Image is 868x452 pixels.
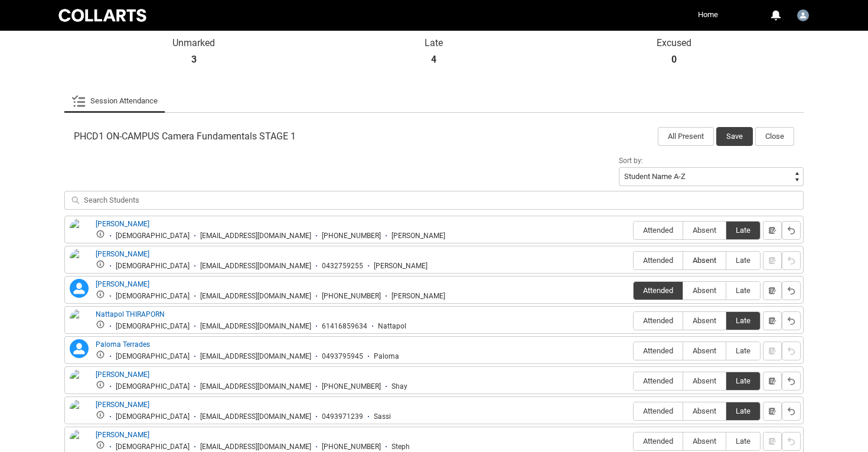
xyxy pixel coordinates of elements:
[116,292,190,301] div: [DEMOGRAPHIC_DATA]
[391,292,445,301] div: [PERSON_NAME]
[634,256,683,265] span: Attended
[634,437,683,446] span: Attended
[683,226,726,235] span: Absent
[683,346,726,355] span: Absent
[116,232,190,240] div: [DEMOGRAPHIC_DATA]
[683,256,726,265] span: Absent
[391,443,410,451] div: Steph
[782,402,801,421] button: Reset
[782,221,801,240] button: Reset
[726,376,760,385] span: Late
[755,127,794,146] button: Close
[200,322,311,331] div: [EMAIL_ADDRESS][DOMAIN_NAME]
[70,249,89,275] img: Ella Conroy
[374,262,428,271] div: [PERSON_NAME]
[200,443,311,451] div: [EMAIL_ADDRESS][DOMAIN_NAME]
[634,316,683,325] span: Attended
[374,352,399,361] div: Paloma
[70,399,89,425] img: Safira Phillips
[116,352,190,361] div: [DEMOGRAPHIC_DATA]
[116,262,190,271] div: [DEMOGRAPHIC_DATA]
[70,219,89,253] img: Edith Kenny-Smith
[322,292,381,301] div: [PHONE_NUMBER]
[683,376,726,385] span: Absent
[726,226,760,235] span: Late
[322,232,381,240] div: [PHONE_NUMBER]
[695,6,721,24] a: Home
[391,232,445,240] div: [PERSON_NAME]
[64,89,165,113] li: Session Attendance
[74,37,314,49] p: Unmarked
[70,339,89,358] lightning-icon: Paloma Terrades
[200,352,311,361] div: [EMAIL_ADDRESS][DOMAIN_NAME]
[634,286,683,295] span: Attended
[726,256,760,265] span: Late
[683,437,726,446] span: Absent
[200,412,311,421] div: [EMAIL_ADDRESS][DOMAIN_NAME]
[683,286,726,295] span: Absent
[116,443,190,451] div: [DEMOGRAPHIC_DATA]
[726,407,760,415] span: Late
[96,220,149,228] a: [PERSON_NAME]
[782,281,801,300] button: Reset
[96,370,149,379] a: [PERSON_NAME]
[64,191,804,210] input: Search Students
[716,127,753,146] button: Save
[116,412,190,421] div: [DEMOGRAPHIC_DATA]
[116,382,190,391] div: [DEMOGRAPHIC_DATA]
[554,37,794,49] p: Excused
[322,412,363,421] div: 0493971239
[70,369,89,395] img: Pareshey Jamal
[200,262,311,271] div: [EMAIL_ADDRESS][DOMAIN_NAME]
[70,279,89,298] lightning-icon: Ethan Baulch
[96,431,149,439] a: [PERSON_NAME]
[96,340,150,349] a: Paloma Terrades
[671,54,677,66] strong: 0
[96,250,149,258] a: [PERSON_NAME]
[634,226,683,235] span: Attended
[658,127,714,146] button: All Present
[322,262,363,271] div: 0432759255
[314,37,554,49] p: Late
[200,232,311,240] div: [EMAIL_ADDRESS][DOMAIN_NAME]
[96,310,165,318] a: Nattapol THIRAPORN
[200,382,311,391] div: [EMAIL_ADDRESS][DOMAIN_NAME]
[726,346,760,355] span: Late
[634,346,683,355] span: Attended
[634,376,683,385] span: Attended
[726,316,760,325] span: Late
[200,292,311,301] div: [EMAIL_ADDRESS][DOMAIN_NAME]
[378,322,406,331] div: Nattapol
[322,352,363,361] div: 0493795945
[683,407,726,415] span: Absent
[763,402,782,421] button: Notes
[797,9,809,21] img: Christina.Simons
[322,443,381,451] div: [PHONE_NUMBER]
[782,342,801,360] button: Reset
[782,311,801,330] button: Reset
[70,309,89,335] img: Nattapol THIRAPORN
[322,382,381,391] div: [PHONE_NUMBER]
[191,54,197,66] strong: 3
[116,322,190,331] div: [DEMOGRAPHIC_DATA]
[763,311,782,330] button: Notes
[96,401,149,409] a: [PERSON_NAME]
[763,221,782,240] button: Notes
[782,432,801,451] button: Reset
[391,382,407,391] div: Shay
[634,407,683,415] span: Attended
[431,54,436,66] strong: 4
[683,316,726,325] span: Absent
[782,251,801,270] button: Reset
[71,89,158,113] a: Session Attendance
[96,280,149,288] a: [PERSON_NAME]
[74,131,296,142] span: PHCD1 ON-CAMPUS Camera Fundamentals STAGE 1
[763,281,782,300] button: Notes
[794,5,812,24] button: User Profile Christina.Simons
[763,372,782,391] button: Notes
[374,412,391,421] div: Sassi
[322,322,367,331] div: 61416859634
[782,372,801,391] button: Reset
[619,157,643,165] span: Sort by:
[726,437,760,446] span: Late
